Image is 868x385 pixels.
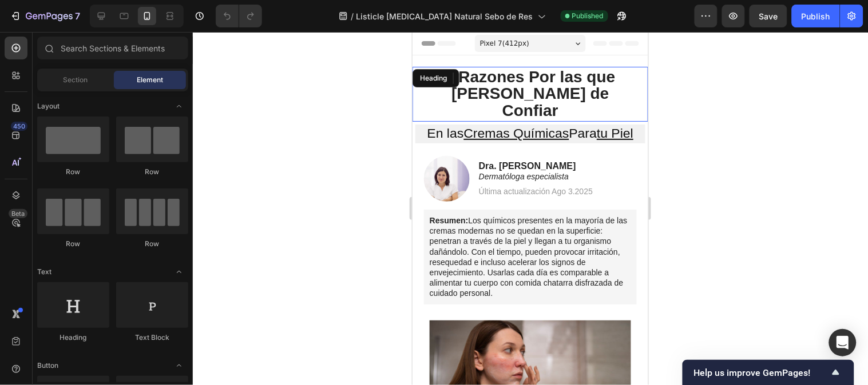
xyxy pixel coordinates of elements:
[11,122,27,131] div: 450
[37,332,109,343] div: Heading
[356,10,533,22] span: Listicle [MEDICAL_DATA] Natural Sebo de Res
[37,239,109,249] div: Row
[37,267,51,277] span: Text
[829,329,857,356] div: Open Intercom Messenger
[116,167,188,177] div: Row
[137,75,163,85] span: Element
[37,167,109,177] div: Row
[5,5,85,27] button: 7
[572,11,604,21] span: Published
[750,5,787,27] button: Save
[37,37,188,59] input: Search Sections & Elements
[116,332,188,343] div: Text Block
[351,10,354,22] span: /
[37,360,58,371] span: Button
[802,10,830,22] div: Publish
[64,75,88,85] span: Section
[170,263,188,281] span: Toggle open
[116,239,188,249] div: Row
[694,366,843,379] button: Show survey - Help us improve GemPages!
[37,101,60,111] span: Layout
[170,97,188,115] span: Toggle open
[694,367,829,378] span: Help us improve GemPages!
[9,209,27,218] div: Beta
[759,11,778,21] span: Save
[792,5,840,27] button: Publish
[216,5,262,27] div: Undo/Redo
[413,32,648,385] iframe: Design area
[75,9,80,23] p: 7
[170,356,188,375] span: Toggle open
